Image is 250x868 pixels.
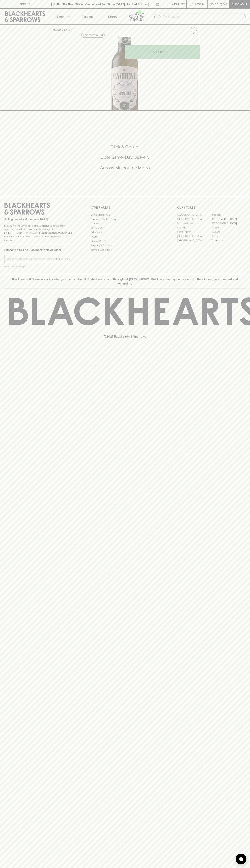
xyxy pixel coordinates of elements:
[100,9,125,24] a: Stores
[231,2,247,6] p: Checkout
[91,226,159,230] a: Contact Us
[172,2,185,6] p: Wishlist
[75,9,100,24] a: Tastings
[7,277,243,286] p: Blackhearts & Sparrows acknowledges the traditional Custodians of land throughout [GEOGRAPHIC_DAT...
[56,14,64,19] p: Shop
[239,857,243,861] img: bubble-icon
[211,213,246,217] a: Braddon
[4,130,246,189] div: Call to action block
[177,230,211,234] a: Fitzroy North
[4,144,246,150] h5: Click & Collect
[177,205,246,210] p: OUR STORES
[211,230,246,234] a: Geelong
[91,213,159,217] a: Bottle Drop FAQ's
[7,256,55,262] input: e.g. jane@blackheartsandsparrows.com.au
[108,14,117,19] p: Stores
[4,224,73,242] p: It is against the law to sell or supply alcohol to, or to obtain alcohol on behalf of a person un...
[177,217,211,221] a: [GEOGRAPHIC_DATA]
[211,221,246,225] a: [GEOGRAPHIC_DATA]
[177,238,211,243] a: [GEOGRAPHIC_DATA]
[53,28,61,31] a: HOME
[163,14,243,20] input: Try "Pinot noir"
[4,248,73,252] p: Subscribe to The Blackhearts Newsletter
[82,14,93,19] p: Tastings
[39,231,72,234] strong: Liquor License #32064953
[195,2,204,6] p: Login
[91,235,159,239] a: FAQ's
[177,234,211,238] a: [GEOGRAPHIC_DATA]
[91,230,159,235] a: Gift Cards
[177,221,211,225] a: Brunswick West
[224,3,226,5] p: 0
[91,217,159,221] a: Business & Bulk Gifting
[81,33,105,38] button: Add to wishlist
[50,9,75,24] button: Shop
[188,26,198,35] button: Add to wishlist
[91,239,159,243] a: Privacy Policy
[210,2,218,6] p: $0.00
[50,37,200,110] img: 12717.png
[4,218,73,221] p: Sibling owned and run since [DATE]
[211,234,246,238] a: Prahran
[177,213,211,217] a: [GEOGRAPHIC_DATA]
[211,238,246,243] a: Thornbury
[19,2,31,6] p: FIND US
[91,243,159,248] a: Shipping Information
[64,28,72,31] a: SHOP
[91,205,159,210] p: OTHER AREAS
[211,217,246,221] a: [GEOGRAPHIC_DATA]
[4,154,246,160] h5: Uber Same-Day Delivery
[211,225,246,230] a: Fitzroy
[125,45,200,59] button: ADD TO CART
[177,225,211,230] a: Elwood
[91,248,159,252] a: Terms & Conditions
[91,221,159,226] a: Careers
[4,165,246,171] h5: Across Melbourne Metro
[4,265,73,268] p: We will never spam you
[153,50,172,54] p: ADD TO CART
[56,257,71,261] p: SUBSCRIBE
[55,255,73,263] button: SUBSCRIBE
